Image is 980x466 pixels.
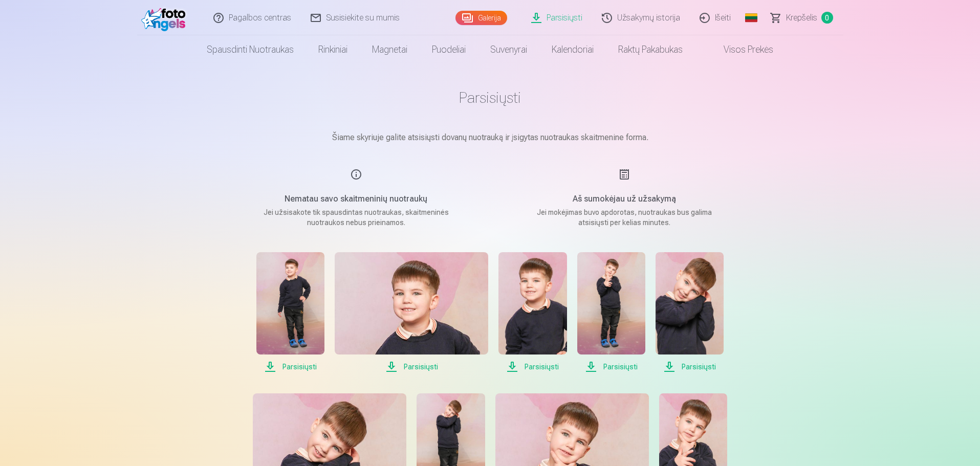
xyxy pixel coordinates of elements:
a: Parsisiųsti [335,252,488,373]
h5: Aš sumokėjau už užsakymą [527,193,722,205]
img: /fa5 [141,4,190,31]
span: 0 [821,12,833,24]
p: Šiame skyriuje galite atsisiųsti dovanų nuotrauką ir įsigytas nuotraukas skaitmenine forma. [234,131,746,144]
span: Krepšelis [786,12,817,24]
a: Rinkiniai [306,35,360,64]
a: Parsisiųsti [577,252,645,373]
span: Parsisiųsti [256,361,324,373]
a: Puodeliai [420,35,478,64]
a: Parsisiųsti [498,252,567,373]
span: Parsisiųsti [335,361,488,373]
p: Jei užsisakote tik spausdintas nuotraukas, skaitmeninės nuotraukos nebus prieinamos. [259,207,453,228]
p: Jei mokėjimas buvo apdorotas, nuotraukas bus galima atsisiųsti per kelias minutes. [527,207,722,228]
h5: Nematau savo skaitmeninių nuotraukų [259,193,453,205]
a: Spausdinti nuotraukas [194,35,306,64]
h1: Parsisiųsti [234,88,746,107]
span: Parsisiųsti [656,361,724,373]
a: Magnetai [360,35,420,64]
a: Visos prekės [695,35,786,64]
span: Parsisiųsti [498,361,567,373]
a: Raktų pakabukas [606,35,695,64]
a: Parsisiųsti [656,252,724,373]
span: Parsisiųsti [577,361,645,373]
a: Kalendoriai [539,35,606,64]
a: Galerija [455,11,507,25]
a: Suvenyrai [478,35,539,64]
a: Parsisiųsti [256,252,324,373]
